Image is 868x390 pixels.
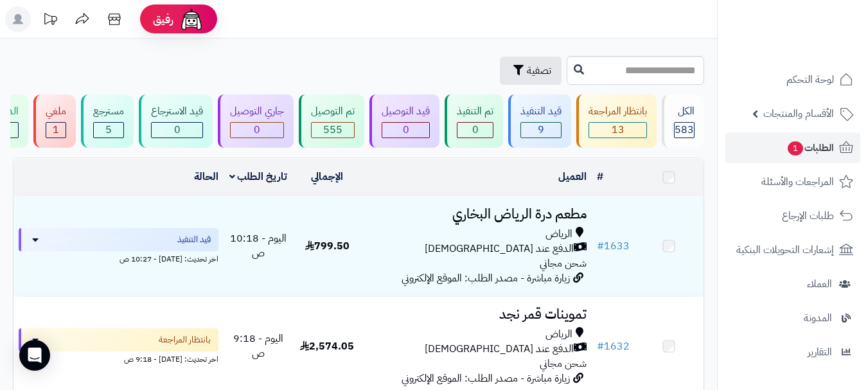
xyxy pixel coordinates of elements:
div: 1 [46,123,66,137]
span: 0 [403,122,409,137]
span: 0 [254,122,260,137]
a: قيد التوصيل 0 [367,94,442,148]
span: المراجعات والأسئلة [761,173,834,191]
span: 555 [323,122,342,137]
div: Open Intercom Messenger [19,340,50,371]
a: تاريخ الطلب [229,169,288,184]
a: جاري التوصيل 0 [215,94,296,148]
span: زيارة مباشرة - مصدر الطلب: الموقع الإلكتروني [402,371,570,386]
img: ai-face.png [179,6,204,32]
a: العميل [558,169,587,184]
a: الطلبات1 [725,132,860,163]
span: الدفع عند [DEMOGRAPHIC_DATA] [425,242,574,256]
span: # [597,238,604,254]
a: المدونة [725,303,860,333]
a: تم التنفيذ 0 [442,94,506,148]
div: 9 [521,123,561,137]
span: طلبات الإرجاع [782,207,834,225]
span: 0 [472,122,479,137]
a: الحالة [194,169,218,184]
span: لوحة التحكم [786,71,834,89]
div: تم التوصيل [311,104,355,119]
a: تحديثات المنصة [34,6,66,35]
div: 0 [152,123,202,137]
a: لوحة التحكم [725,64,860,95]
span: 2,574.05 [300,339,354,354]
a: طلبات الإرجاع [725,200,860,231]
span: 1 [787,141,804,156]
div: 0 [457,123,493,137]
div: قيد التنفيذ [520,104,562,119]
span: العملاء [807,275,832,293]
span: اليوم - 9:18 ص [233,331,283,361]
span: شحن مجاني [540,256,587,271]
div: الكل [674,104,695,119]
div: جاري التوصيل [230,104,284,119]
div: 0 [382,123,429,137]
div: 13 [589,123,646,137]
h3: تموينات قمر نجد [367,307,587,322]
span: رفيق [153,12,173,27]
a: تم التوصيل 555 [296,94,367,148]
a: قيد التنفيذ 9 [506,94,574,148]
a: الكل583 [659,94,707,148]
a: #1633 [597,238,630,254]
a: مسترجع 5 [78,94,136,148]
span: 5 [105,122,112,137]
span: 799.50 [305,238,350,254]
span: تصفية [527,63,551,78]
span: الدفع عند [DEMOGRAPHIC_DATA] [425,342,574,357]
span: 0 [174,122,181,137]
a: قيد الاسترجاع 0 [136,94,215,148]
a: إشعارات التحويلات البنكية [725,235,860,265]
div: اخر تحديث: [DATE] - 9:18 ص [19,351,218,365]
span: بانتظار المراجعة [159,333,211,346]
span: الطلبات [786,139,834,157]
img: logo-2.png [781,15,856,42]
a: ملغي 1 [31,94,78,148]
div: بانتظار المراجعة [589,104,647,119]
a: العملاء [725,269,860,299]
a: # [597,169,603,184]
span: إشعارات التحويلات البنكية [736,241,834,259]
a: المراجعات والأسئلة [725,166,860,197]
span: التقارير [808,343,832,361]
span: 583 [675,122,694,137]
div: تم التنفيذ [457,104,493,119]
div: 0 [231,123,283,137]
a: بانتظار المراجعة 13 [574,94,659,148]
span: الرياض [545,327,572,342]
span: الرياض [545,227,572,242]
span: الأقسام والمنتجات [763,105,834,123]
span: قيد التنفيذ [177,233,211,246]
div: 555 [312,123,354,137]
div: ملغي [46,104,66,119]
span: المدونة [804,309,832,327]
span: زيارة مباشرة - مصدر الطلب: الموقع الإلكتروني [402,270,570,286]
span: # [597,339,604,354]
button: تصفية [500,57,562,85]
span: شحن مجاني [540,356,587,371]
h3: مطعم درة الرياض البخاري [367,207,587,222]
a: التقارير [725,337,860,368]
span: 1 [53,122,59,137]
span: 9 [538,122,544,137]
div: قيد التوصيل [382,104,430,119]
span: اليوم - 10:18 ص [230,231,287,261]
div: مسترجع [93,104,124,119]
div: اخر تحديث: [DATE] - 10:27 ص [19,251,218,265]
div: 5 [94,123,123,137]
span: 13 [612,122,624,137]
div: قيد الاسترجاع [151,104,203,119]
a: #1632 [597,339,630,354]
a: الإجمالي [311,169,343,184]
